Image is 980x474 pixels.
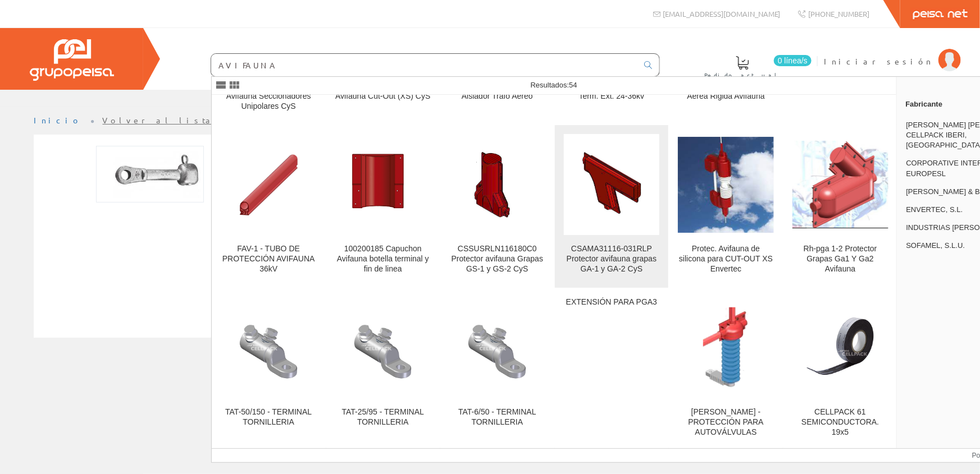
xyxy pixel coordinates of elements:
[326,288,440,450] a: TAT-25/95 - TERMINAL TORNILLERIA TAT-25/95 - TERMINAL TORNILLERIA
[221,300,317,395] img: TAT-50/150 - TERMINAL TORNILLERIA
[34,115,81,125] a: Inicio
[678,244,774,274] div: Protec. Avifauna de silicona para CUT-OUT XS Envertec
[669,125,783,287] a: Protec. Avifauna de silicona para CUT-OUT XS Envertec Protec. Avifauna de silicona para CUT-OUT X...
[663,9,781,19] span: [EMAIL_ADDRESS][DOMAIN_NAME]
[808,9,869,19] span: [PHONE_NUMBER]
[449,244,545,274] div: CSSUSRLN116180C0 Protector avifauna Grapas GS-1 y GS-2 CyS
[669,288,783,450] a: PAUT - PROTECCIÓN PARA AUTOVÁLVULAS [PERSON_NAME] - PROTECCIÓN PARA AUTOVÁLVULAS
[449,300,545,395] img: TAT-6/50 - TERMINAL TORNILLERIA
[564,146,660,224] img: CSAMA31116-031RLP Protector avifauna grapas GA-1 y GA-2 CyS
[564,297,660,307] div: EXTENSIÓN PARA PGA3
[335,244,431,274] div: 100200185 Capuchon Avifauna botella terminal y fin de linea
[221,81,317,112] div: 101200001 Protector Avifauna Seccionadores Unipolares CyS
[678,407,774,438] div: [PERSON_NAME] - PROTECCIÓN PARA AUTOVÁLVULAS
[792,407,888,438] div: CELLPACK 61 SEMICONDUCTORA. 19x5
[555,125,669,287] a: CSAMA31116-031RLP Protector avifauna grapas GA-1 y GA-2 CyS CSAMA31116-031RLP Protector avifauna ...
[783,125,897,287] a: Rh-pga 1-2 Protector Grapas Ga1 Y Ga2 Avifauna Rh-pga 1-2 Protector Grapas Ga1 Y Ga2 Avifauna
[704,70,781,81] span: Pedido actual
[221,137,317,233] img: FAV-1 - TUBO DE PROTECCIÓN AVIFAUNA 36kV
[221,244,317,274] div: FAV-1 - TUBO DE PROTECCIÓN AVIFAUNA 36kV
[792,300,888,395] img: CELLPACK 61 SEMICONDUCTORA. 19x5
[335,300,431,395] img: TAT-25/95 - TERMINAL TORNILLERIA
[221,407,317,427] div: TAT-50/150 - TERMINAL TORNILLERIA
[783,288,897,450] a: CELLPACK 61 SEMICONDUCTORA. 19x5 CELLPACK 61 SEMICONDUCTORA. 19x5
[531,81,577,89] span: Resultados:
[678,137,774,233] img: Protec. Avifauna de silicona para CUT-OUT XS Envertec
[569,81,577,89] span: 54
[774,55,812,66] span: 0 línea/s
[440,125,554,287] a: CSSUSRLN116180C0 Protector avifauna Grapas GS-1 y GS-2 CyS CSSUSRLN116180C0 Protector avifauna Gr...
[824,47,961,57] a: Iniciar sesión
[792,244,888,274] div: Rh-pga 1-2 Protector Grapas Ga1 Y Ga2 Avifauna
[792,141,888,228] img: Rh-pga 1-2 Protector Grapas Ga1 Y Ga2 Avifauna
[449,138,545,231] img: CSSUSRLN116180C0 Protector avifauna Grapas GS-1 y GS-2 CyS
[449,407,545,427] div: TAT-6/50 - TERMINAL TORNILLERIA
[96,146,204,203] img: Foto artículo Rotula Larga R-16p_16 made (192x100.8345323741)
[824,56,933,67] span: Iniciar sesión
[678,300,774,395] img: PAUT - PROTECCIÓN PARA AUTOVÁLVULAS
[564,244,660,274] div: CSAMA31116-031RLP Protector avifauna grapas GA-1 y GA-2 CyS
[326,125,440,287] a: 100200185 Capuchon Avifauna botella terminal y fin de linea 100200185 Capuchon Avifauna botella t...
[30,39,114,81] img: Grupo Peisa
[212,288,326,450] a: TAT-50/150 - TERMINAL TORNILLERIA TAT-50/150 - TERMINAL TORNILLERIA
[335,407,431,427] div: TAT-25/95 - TERMINAL TORNILLERIA
[555,288,669,450] a: EXTENSIÓN PARA PGA3
[440,288,554,450] a: TAT-6/50 - TERMINAL TORNILLERIA TAT-6/50 - TERMINAL TORNILLERIA
[335,140,431,229] img: 100200185 Capuchon Avifauna botella terminal y fin de linea
[212,125,326,287] a: FAV-1 - TUBO DE PROTECCIÓN AVIFAUNA 36kV FAV-1 - TUBO DE PROTECCIÓN AVIFAUNA 36kV
[103,115,325,125] a: Volver al listado de productos
[211,54,637,76] input: Buscar ...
